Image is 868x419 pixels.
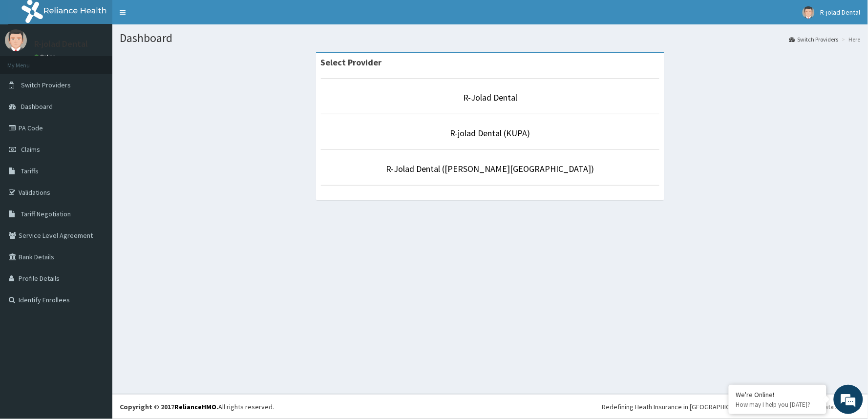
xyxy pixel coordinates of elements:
p: R-jolad Dental [34,40,88,48]
div: Redefining Heath Insurance in [GEOGRAPHIC_DATA] using Telemedicine and Data Science! [602,402,861,412]
a: RelianceHMO [174,402,216,411]
a: R-Jolad Dental [463,92,517,103]
a: R-Jolad Dental ([PERSON_NAME][GEOGRAPHIC_DATA]) [386,163,594,174]
li: Here [840,35,861,43]
a: Online [34,53,58,60]
p: How may I help you today? [736,400,819,409]
a: Switch Providers [789,35,839,43]
div: We're Online! [736,390,819,399]
img: User Image [5,29,27,51]
strong: Copyright © 2017 . [120,402,218,411]
strong: Select Provider [321,57,382,68]
span: Tariff Negotiation [21,209,71,218]
span: R-jolad Dental [821,8,861,17]
span: Claims [21,145,40,154]
a: R-jolad Dental (KUPA) [450,127,530,139]
span: Tariffs [21,167,39,175]
img: User Image [803,6,815,19]
span: Switch Providers [21,81,71,89]
span: Dashboard [21,102,53,111]
h1: Dashboard [120,32,861,44]
footer: All rights reserved. [112,394,868,419]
